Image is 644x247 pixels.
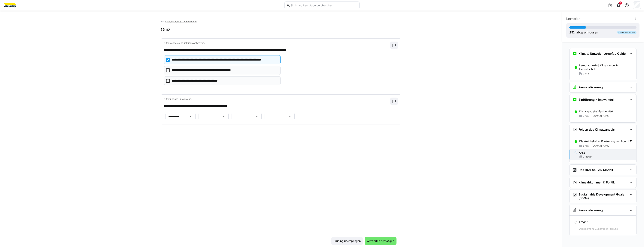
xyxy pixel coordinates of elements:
h3: Sustainable Development Goals (SDGs) [579,192,628,200]
h3: Personalisierung [579,208,603,212]
h3: Klima & Umwelt | Lernpfad Guide [579,52,626,55]
h3: Klimaabkommen & Politik [579,180,615,184]
p: Bitte fülle alle Lücken aus. [164,98,390,101]
span: 3 min [583,72,589,75]
span: 9 min [583,114,589,117]
p: Klimawandel einfach erklärt [579,110,613,113]
p: Quiz [579,151,585,155]
p: Die Welt bei einer Erwärmung von über 1,5° [579,139,632,143]
span: Lernplan [566,17,581,21]
button: Antworten bestätigen [365,237,396,245]
span: [DOMAIN_NAME] [592,144,610,147]
h3: Einführung Klimawandel [579,98,614,102]
input: Skills und Lernpfade durchsuchen… [290,4,357,7]
span: Klimawandel & Umweltschutz [165,20,197,23]
h3: Folgen des Klimawandels [579,128,615,131]
a: Klimawandel & Umweltschutz [161,20,197,23]
p: Lernpfadguide | Klimawandel & Umweltschutz [579,64,633,71]
span: 25 [569,30,573,34]
button: Prüfung überspringen [331,237,363,245]
h3: Personalisierung [579,85,603,89]
span: [DOMAIN_NAME] [592,114,610,117]
span: 2 Fragen [583,155,592,158]
p: Frage 1 [579,220,588,224]
h2: Quiz [161,27,170,32]
h3: Das Drei-Säulen-Modell [579,168,613,172]
p: Bitte markiere alle richtigen Antworten. [164,42,390,45]
div: 53 min verbleibend [617,31,636,34]
span: Prüfung überspringen [333,239,361,243]
span: 5 min [583,144,589,147]
span: Antworten bestätigen [366,239,395,243]
div: % abgeschlossen [569,30,598,35]
span: 3 [620,2,621,4]
p: Assessment-Zusammenfassung [579,227,618,231]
